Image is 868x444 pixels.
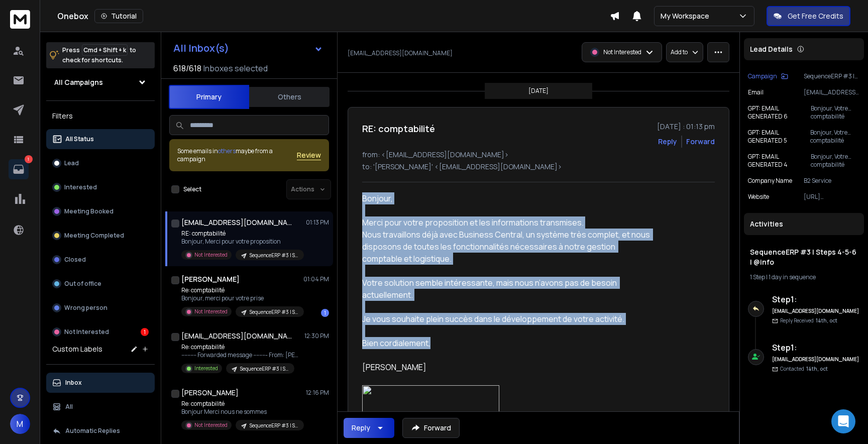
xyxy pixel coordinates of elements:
div: 1 [321,309,329,317]
div: 1 [141,328,149,336]
button: Others [249,86,330,108]
p: SequenceERP #3 | Steps 4-5-6 | @info [250,252,298,259]
p: [EMAIL_ADDRESS][DOMAIN_NAME] [804,88,860,96]
p: Contacted [780,365,828,373]
p: Meeting Completed [64,232,124,240]
h1: [PERSON_NAME] [181,388,239,398]
p: Not Interested [603,48,641,56]
p: Press to check for shortcuts. [62,45,136,65]
button: All Campaigns [46,72,155,92]
div: Some emails in maybe from a campaign [177,147,297,163]
button: Interested [46,177,155,197]
p: Bien cordialement, [362,337,656,349]
h1: [PERSON_NAME] [181,274,240,284]
p: Email [748,88,764,96]
p: Bonjour, Votre comptabilité traditionnelle est-elle lente et coûteuse, au détriment du développem... [810,129,860,145]
span: 14th, oct [816,317,837,324]
p: Closed [64,256,86,264]
p: Bonjour, Votre comptabilité traditionnelle est-elle lente et coûteuse, au détriment de la gestion... [811,153,860,169]
p: Merci pour votre proposition et les informations transmises. [362,216,656,229]
h1: SequenceERP #3 | Steps 4-5-6 | @info [750,247,858,267]
button: Campaign [748,72,788,80]
p: from: <[EMAIL_ADDRESS][DOMAIN_NAME]> [362,150,715,160]
p: Out of office [64,280,101,288]
button: Meeting Completed [46,226,155,246]
h6: Step 1 : [772,293,860,305]
h1: [EMAIL_ADDRESS][DOMAIN_NAME] +3 [181,331,292,341]
h1: All Campaigns [54,77,103,87]
button: Out of office [46,274,155,294]
div: Open Intercom Messenger [831,409,855,433]
p: Bonjour Merci nous ne sommes [181,408,302,416]
button: M [10,414,30,434]
h3: Filters [46,109,155,123]
h3: Inboxes selected [203,62,268,74]
button: Not Interested1 [46,322,155,342]
p: 1 [25,155,33,163]
p: [PERSON_NAME] [362,361,656,373]
p: Inbox [65,379,82,387]
span: 14th, oct [806,365,828,372]
p: Meeting Booked [64,207,114,215]
div: Activities [744,213,864,235]
button: Automatic Replies [46,421,155,441]
p: Not Interested [64,328,109,336]
p: Interested [194,365,218,372]
p: [EMAIL_ADDRESS][DOMAIN_NAME] [348,49,453,57]
p: to: '[PERSON_NAME]' <[EMAIL_ADDRESS][DOMAIN_NAME]> [362,162,715,172]
p: Votre solution semble intéressante, mais nous n’avons pas de besoin actuellement. [362,277,656,301]
button: Review [297,150,321,160]
span: 618 / 618 [173,62,201,74]
p: Re: comptabilité [181,400,302,408]
p: Not Interested [194,308,228,315]
p: GPT: EMAIL GENERATED 6 [748,104,811,121]
div: Reply [352,423,370,433]
div: Onebox [57,9,610,23]
div: Forward [686,137,715,147]
p: RE: comptabilité [181,230,302,238]
p: 12:16 PM [306,389,329,397]
p: Company Name [748,177,792,185]
p: Lead Details [750,44,793,54]
div: | [750,273,858,281]
p: My Workspace [661,11,713,21]
p: B2 Service [804,177,860,185]
h1: RE: comptabilité [362,122,435,136]
button: Closed [46,250,155,270]
p: Lead [64,159,79,167]
button: Reply [344,418,394,438]
p: 01:04 PM [303,275,329,283]
p: SequenceERP #3 | Steps 4-5-6 | @info [804,72,860,80]
p: GPT: EMAIL GENERATED 5 [748,129,810,145]
button: Reply [658,137,677,147]
h3: Custom Labels [52,344,102,354]
p: All [65,403,73,411]
button: Meeting Booked [46,201,155,221]
button: Lead [46,153,155,173]
p: Reply Received [780,317,837,324]
p: 01:13 PM [306,218,329,227]
p: Bonjour, [362,192,656,204]
span: Cmd + Shift + k [82,44,128,56]
p: Get Free Credits [788,11,843,21]
button: Get Free Credits [767,6,850,26]
p: [DATE] : 01:13 pm [657,122,715,132]
p: Not Interested [194,421,228,429]
h6: [EMAIL_ADDRESS][DOMAIN_NAME] [772,307,860,315]
p: 12:30 PM [304,332,329,340]
p: website [748,193,769,201]
p: SequenceERP #3 | Steps 4-5-6 | @info [250,308,298,316]
button: All [46,397,155,417]
p: Interested [64,183,97,191]
p: Add to [671,48,688,56]
p: [DATE] [528,87,549,95]
p: GPT: EMAIL GENERATED 4 [748,153,811,169]
p: SequenceERP #3 | Steps 4-5-6 | @info [250,422,298,429]
button: Tutorial [94,9,143,23]
button: Forward [402,418,460,438]
h6: [EMAIL_ADDRESS][DOMAIN_NAME] [772,356,860,363]
button: Primary [169,85,249,109]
